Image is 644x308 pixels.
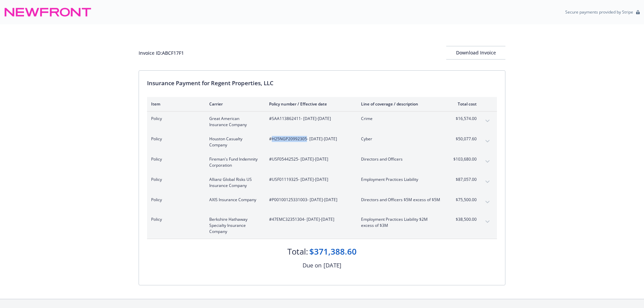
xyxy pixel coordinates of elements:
div: PolicyGreat American Insurance Company#SAA113862411- [DATE]-[DATE]Crime$16,574.00expand content [147,112,497,132]
div: Invoice ID: ABCF17F1 [139,49,184,56]
span: Employment Practices Liability $2M excess of $3M [361,216,440,229]
span: $103,680.00 [451,156,477,162]
div: Total cost [451,101,477,107]
span: Policy [151,197,198,203]
span: Directors and Officers [361,156,440,162]
div: Policy number / Effective date [269,101,350,107]
div: Item [151,101,198,107]
div: PolicyAXIS Insurance Company#P00100125331003- [DATE]-[DATE]Directors and Officers $5M excess of $... [147,193,497,212]
button: expand content [482,197,493,208]
div: Line of coverage / description [361,101,440,107]
span: Berkshire Hathaway Specialty Insurance Company [209,216,258,235]
span: Allianz Global Risks US Insurance Company [209,176,258,189]
div: PolicyAllianz Global Risks US Insurance Company#USF01119325- [DATE]-[DATE]Employment Practices Li... [147,172,497,193]
span: Houston Casualty Company [209,136,258,148]
span: AXIS Insurance Company [209,197,258,203]
span: #SAA113862411 - [DATE]-[DATE] [269,116,350,122]
button: expand content [482,176,493,187]
span: $38,500.00 [451,216,477,222]
div: Due on [303,261,321,270]
span: Crime [361,116,440,122]
button: expand content [482,116,493,126]
span: #USF01119325 - [DATE]-[DATE] [269,176,350,183]
span: $75,500.00 [451,197,477,203]
span: #P00100125331003 - [DATE]-[DATE] [269,197,350,203]
span: Policy [151,136,198,142]
div: Insurance Payment for Regent Properties, LLC [147,79,497,88]
p: Secure payments provided by Stripe [565,9,633,15]
span: $16,574.00 [451,116,477,122]
span: Great American Insurance Company [209,116,258,128]
span: Policy [151,216,198,222]
div: Carrier [209,101,258,107]
div: [DATE] [324,261,341,270]
button: expand content [482,216,493,227]
span: $50,077.60 [451,136,477,142]
span: Cyber [361,136,440,142]
div: $371,388.60 [309,246,357,257]
span: Employment Practices Liability [361,176,440,183]
div: PolicyBerkshire Hathaway Specialty Insurance Company#47EMC32351304- [DATE]-[DATE]Employment Pract... [147,212,497,239]
div: PolicyFireman's Fund Indemnity Corporation#USF05442525- [DATE]-[DATE]Directors and Officers$103,6... [147,152,497,172]
span: Directors and Officers $5M excess of $5M [361,197,440,203]
span: $87,057.00 [451,176,477,183]
span: Fireman's Fund Indemnity Corporation [209,156,258,168]
span: #47EMC32351304 - [DATE]-[DATE] [269,216,350,222]
span: #H25NGP20992305 - [DATE]-[DATE] [269,136,350,142]
div: Total: [287,246,308,257]
button: expand content [482,156,493,167]
button: Download Invoice [446,46,505,60]
span: Policy [151,156,198,162]
button: expand content [482,136,493,147]
span: Policy [151,176,198,183]
span: #USF05442525 - [DATE]-[DATE] [269,156,350,162]
span: Policy [151,116,198,122]
div: PolicyHouston Casualty Company#H25NGP20992305- [DATE]-[DATE]Cyber$50,077.60expand content [147,132,497,152]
